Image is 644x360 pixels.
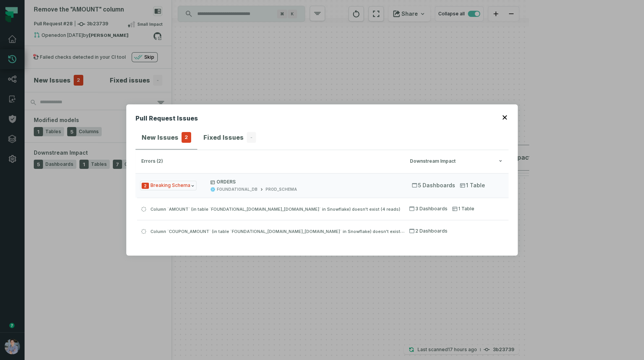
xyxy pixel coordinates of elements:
[140,181,197,190] span: Issue Type
[210,179,398,185] p: ORDERS
[135,198,509,242] div: Issue TypeORDERSFOUNDATIONAL_DBPROD_SCHEMA5 Dashboards1 Table
[266,187,297,192] div: PROD_SCHEMA
[135,173,509,246] div: errors (2)Downstream Impact
[452,206,474,212] span: 1 Table
[203,133,244,142] h4: Fixed Issues
[137,198,509,220] button: Column `AMOUNT` (in table `FOUNDATIONAL_[DOMAIN_NAME]_[DOMAIN_NAME]` in Snowflake) doesn't exist ...
[409,206,447,212] span: 3 Dashboards
[460,182,485,189] span: 1 Table
[150,228,421,234] span: Column `COUPON_AMOUNT` (in table `FOUNDATIONAL_[DOMAIN_NAME]_[DOMAIN_NAME]` in Snowflake) doesn't...
[412,182,455,189] span: 5 Dashboards
[141,159,405,164] div: errors (2)
[150,206,400,211] span: Column `AMOUNT` (in table `FOUNDATIONAL_[DOMAIN_NAME]_[DOMAIN_NAME]` in Snowflake) doesn't exist ...
[142,183,149,189] span: Severity
[409,228,447,234] span: 2 Dashboards
[217,187,258,192] div: FOUNDATIONAL_DB
[135,173,509,198] button: Issue TypeORDERSFOUNDATIONAL_DBPROD_SCHEMA5 Dashboards1 Table
[135,114,198,126] h2: Pull Request Issues
[137,220,509,242] button: Column `COUPON_AMOUNT` (in table `FOUNDATIONAL_[DOMAIN_NAME]_[DOMAIN_NAME]` in Snowflake) doesn't...
[182,132,191,143] span: 2
[142,133,178,142] h4: New Issues
[247,132,256,143] span: -
[141,159,503,164] button: errors (2)Downstream Impact
[410,159,503,164] div: Downstream Impact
